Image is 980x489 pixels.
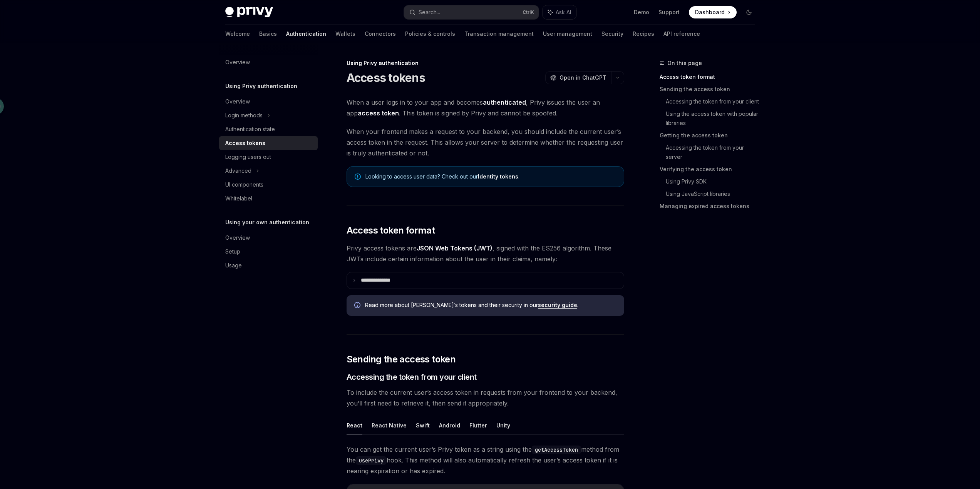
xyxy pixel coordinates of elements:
a: Accessing the token from your client [666,95,761,108]
span: When your frontend makes a request to your backend, you should include the current user’s access ... [347,126,624,159]
a: Security [601,25,623,43]
svg: Info [354,302,362,310]
a: Setup [219,245,318,259]
a: UI components [219,178,318,192]
span: Read more about [PERSON_NAME]’s tokens and their security in our . [365,301,616,309]
h1: Access tokens [347,71,425,85]
div: Using Privy authentication [347,59,624,67]
a: Transaction management [464,25,534,43]
a: Overview [219,95,318,108]
span: When a user logs in to your app and becomes , Privy issues the user an app . This token is signed... [347,97,624,118]
a: JSON Web Tokens (JWT) [417,244,493,252]
span: Ask AI [556,8,571,16]
a: Managing expired access tokens [660,200,761,212]
a: Verifying the access token [660,163,761,175]
div: Advanced [225,166,251,175]
code: usePrivy [356,456,387,465]
button: Flutter [469,416,487,434]
strong: authenticated [483,98,526,106]
a: Using Privy SDK [666,175,761,188]
a: Overview [219,231,318,245]
div: UI components [225,180,263,189]
a: Welcome [225,25,250,43]
span: To include the current user’s access token in requests from your frontend to your backend, you’ll... [347,387,624,409]
span: On this page [667,58,702,68]
a: Sending the access token [660,83,761,95]
span: You can get the current user’s Privy token as a string using the method from the hook. This metho... [347,444,624,476]
div: Usage [225,261,242,270]
a: security guide [538,302,577,309]
button: Toggle dark mode [743,6,755,18]
span: Accessing the token from your client [347,372,477,382]
a: Wallets [335,25,355,43]
div: Logging users out [225,152,271,162]
a: Demo [634,8,649,16]
a: Authentication [286,25,326,43]
h5: Using your own authentication [225,218,309,227]
span: Ctrl K [523,9,534,15]
button: React Native [372,416,407,434]
a: Recipes [633,25,654,43]
code: getAccessToken [532,446,581,454]
button: Ask AI [543,5,576,19]
button: Swift [416,416,430,434]
button: Search...CtrlK [404,5,539,19]
a: Usage [219,259,318,272]
a: Overview [219,55,318,69]
a: API reference [663,25,700,43]
div: Login methods [225,111,263,120]
div: Access tokens [225,139,265,148]
button: Android [439,416,460,434]
a: Using the access token with popular libraries [666,108,761,129]
div: Whitelabel [225,194,252,203]
a: Identity tokens [478,173,518,180]
a: Connectors [365,25,396,43]
a: Getting the access token [660,129,761,142]
a: Authentication state [219,122,318,136]
button: React [347,416,362,434]
button: Open in ChatGPT [545,71,611,84]
span: Dashboard [695,8,725,16]
div: Authentication state [225,125,275,134]
a: Access tokens [219,136,318,150]
a: Whitelabel [219,192,318,205]
span: Privy access tokens are , signed with the ES256 algorithm. These JWTs include certain information... [347,243,624,264]
a: Access token format [660,71,761,83]
a: Using JavaScript libraries [666,188,761,200]
a: Policies & controls [405,25,455,43]
svg: Note [355,174,361,180]
div: Search... [419,8,440,17]
span: Open in ChatGPT [560,74,606,82]
div: Overview [225,58,250,67]
div: Overview [225,97,250,106]
button: Unity [496,416,510,434]
a: Logging users out [219,150,318,164]
a: Basics [259,25,277,43]
a: Support [658,8,680,16]
a: Dashboard [689,6,737,18]
div: Setup [225,247,240,256]
div: Overview [225,233,250,242]
span: Access token format [347,224,435,237]
span: Sending the access token [347,353,456,365]
img: dark logo [225,7,273,18]
h5: Using Privy authentication [225,82,297,91]
a: Accessing the token from your server [666,142,761,163]
strong: access token [358,109,399,117]
a: User management [543,25,592,43]
span: Looking to access user data? Check out our . [365,173,616,180]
